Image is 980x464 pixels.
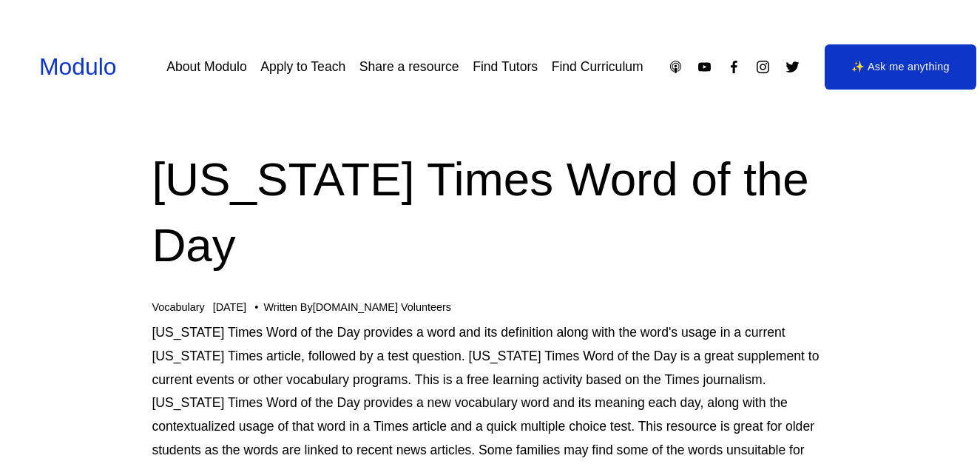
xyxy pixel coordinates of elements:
a: Facebook [726,59,742,75]
a: Find Curriculum [552,54,643,80]
a: [DOMAIN_NAME] Volunteers [313,301,451,313]
a: Find Tutors [473,54,538,80]
a: Twitter [785,59,800,75]
h1: [US_STATE] Times Word of the Day [152,146,828,278]
span: [DATE] [213,301,246,313]
a: About Modulo [166,54,246,80]
a: Modulo [39,53,117,80]
div: Written By [263,301,451,314]
a: Share a resource [359,54,459,80]
a: YouTube [697,59,712,75]
a: Vocabulary [152,301,204,313]
a: ✨ Ask me anything [825,44,976,89]
a: Apply to Teach [260,54,345,80]
a: Instagram [755,59,771,75]
a: Apple Podcasts [668,59,683,75]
